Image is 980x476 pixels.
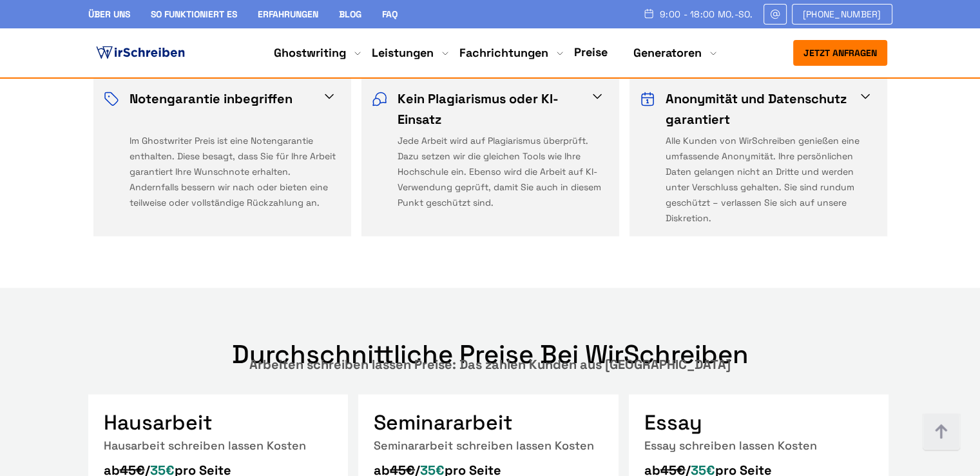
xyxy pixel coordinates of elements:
a: Über uns [88,8,130,20]
p: Hausarbeit schreiben lassen Kosten [104,435,306,456]
img: Notengarantie inbegriffen [104,91,119,106]
p: Seminararbeit schreiben lassen Kosten [374,435,594,456]
a: Blog [339,8,361,20]
a: So funktioniert es [151,8,237,20]
div: Jede Arbeit wird auf Plagiarismus überprüft. Dazu setzen wir die gleichen Tools wie Ihre Hochschu... [398,133,609,226]
a: Preise [574,45,608,59]
img: button top [922,413,961,451]
img: Anonymität und Datenschutz garantiert [640,91,655,106]
button: Jetzt anfragen [793,40,887,66]
a: Leistungen [372,45,434,61]
div: Essay [644,410,817,435]
a: Generatoren [633,45,702,61]
span: [PHONE_NUMBER] [803,9,881,19]
div: Im Ghostwriter Preis ist eine Notengarantie enthalten. Diese besagt, dass Sie für Ihre Arbeit gar... [130,133,341,226]
span: 9:00 - 18:00 Mo.-So. [660,9,753,19]
h2: Durchschnittliche Preise bei WirSchreiben [88,339,892,370]
img: Schedule [643,8,655,19]
a: Erfahrungen [258,8,318,20]
a: FAQ [382,8,398,20]
h3: Kein Plagiarismus oder KI-Einsatz [398,88,600,130]
img: logo ghostwriter-österreich [93,43,187,63]
p: Arbeiten schreiben lassen Preise: Das zahlen Kunden aus [GEOGRAPHIC_DATA] [88,354,892,375]
p: Essay schreiben lassen Kosten [644,435,817,456]
a: [PHONE_NUMBER] [792,4,892,25]
a: Seminararbeit [374,410,513,435]
a: Hausarbeit [104,410,213,435]
a: Fachrichtungen [459,45,548,61]
img: Kein Plagiarismus oder KI-Einsatz [372,91,387,106]
a: Ghostwriting [274,45,346,61]
div: Alle Kunden von WirSchreiben genießen eine umfassende Anonymität. Ihre persönlichen Daten gelange... [666,133,877,226]
h3: Anonymität und Datenschutz garantiert [666,88,869,130]
h3: Notengarantie inbegriffen [130,88,332,130]
img: Email [769,9,781,19]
